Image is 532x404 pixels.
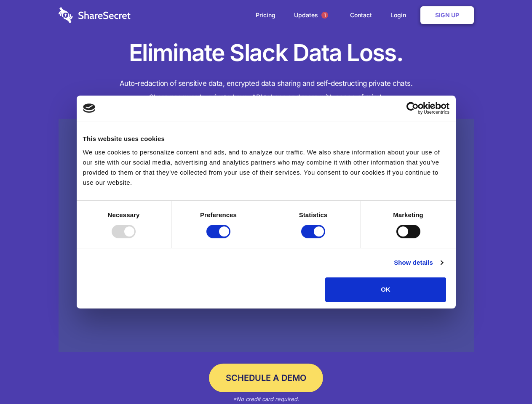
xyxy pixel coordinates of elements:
h1: Eliminate Slack Data Loss. [59,38,474,68]
strong: Marketing [393,211,423,218]
a: Pricing [247,2,284,28]
strong: Necessary [108,211,140,218]
h4: Auto-redaction of sensitive data, encrypted data sharing and self-destructing private chats. Shar... [59,77,474,104]
a: Contact [342,2,380,28]
img: logo [83,104,96,113]
a: Usercentrics Cookiebot - opens in a new window [376,102,449,114]
strong: Preferences [200,211,237,218]
strong: Statistics [299,211,328,218]
a: Login [382,2,419,28]
div: We use cookies to personalize content and ads, and to analyze our traffic. We also share informat... [83,147,449,188]
span: 1 [321,12,328,19]
a: Wistia video thumbnail [59,119,474,352]
em: *No credit card required. [233,396,299,402]
a: Schedule a Demo [209,364,323,392]
a: Show details [394,258,443,268]
div: This website uses cookies [83,134,449,144]
a: Sign Up [420,6,474,24]
button: OK [325,277,446,302]
img: logo-wordmark-white-trans-d4663122ce5f474addd5e946df7df03e33cb6a1c49d2221995e7729f52c070b2.svg [59,7,131,23]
